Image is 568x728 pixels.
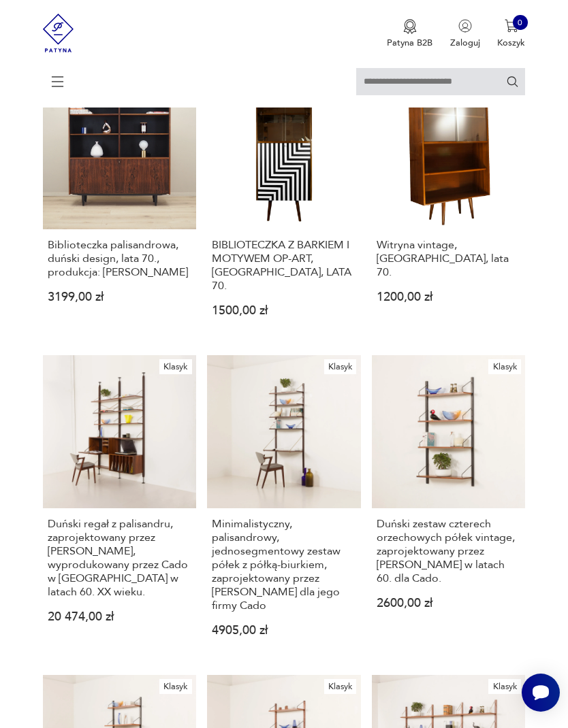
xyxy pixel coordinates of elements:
[48,612,191,623] p: 20 474,00 zł
[43,76,197,337] a: Biblioteczka palisandrowa, duński design, lata 70., produkcja: HundevadBiblioteczka palisandrowa,...
[377,517,520,585] h3: Duński zestaw czterech orzechowych półek vintage, zaprojektowany przez [PERSON_NAME] w latach 60....
[497,37,525,49] p: Koszyk
[377,599,520,609] p: 2600,00 zł
[506,75,519,88] button: Szukaj
[387,19,432,49] button: Patyna B2B
[387,19,432,49] a: Ikona medaluPatyna B2B
[212,517,356,612] h3: Minimalistyczny, palisandrowy, jednosegmentowy zestaw półek z półką-biurkiem, zaprojektowany prze...
[207,76,361,337] a: BIBLIOTECZKA Z BARKIEM I MOTYWEM OP-ART, POLSKA, LATA 70.BIBLIOTECZKA Z BARKIEM I MOTYWEM OP-ART,...
[377,238,520,279] h3: Witryna vintage, [GEOGRAPHIC_DATA], lata 70.
[450,37,480,49] p: Zaloguj
[48,238,191,279] h3: Biblioteczka palisandrowa, duński design, lata 70., produkcja: [PERSON_NAME]
[48,517,191,599] h3: Duński regał z palisandru, zaprojektowany przez [PERSON_NAME], wyprodukowany przez Cado w [GEOGRA...
[497,19,525,49] button: 0Koszyk
[450,19,480,49] button: Zaloguj
[505,19,518,33] img: Ikona koszyka
[372,355,526,657] a: KlasykDuński zestaw czterech orzechowych półek vintage, zaprojektowany przez Poula Cadoviusa w la...
[372,76,526,337] a: Witryna vintage, Polska, lata 70.Witryna vintage, [GEOGRAPHIC_DATA], lata 70.1200,00 zł
[212,306,356,316] p: 1500,00 zł
[212,626,356,636] p: 4905,00 zł
[458,19,472,33] img: Ikonka użytkownika
[212,238,356,293] h3: BIBLIOTECZKA Z BARKIEM I MOTYWEM OP-ART, [GEOGRAPHIC_DATA], LATA 70.
[207,355,361,657] a: KlasykMinimalistyczny, palisandrowy, jednosegmentowy zestaw półek z półką-biurkiem, zaprojektowan...
[387,37,432,49] p: Patyna B2B
[377,293,520,303] p: 1200,00 zł
[522,674,560,712] iframe: Smartsupp widget button
[43,355,197,657] a: KlasykDuński regał z palisandru, zaprojektowany przez Poula Cadoviusa, wyprodukowany przez Cado w...
[403,19,417,34] img: Ikona medalu
[48,293,191,303] p: 3199,00 zł
[513,15,528,30] div: 0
